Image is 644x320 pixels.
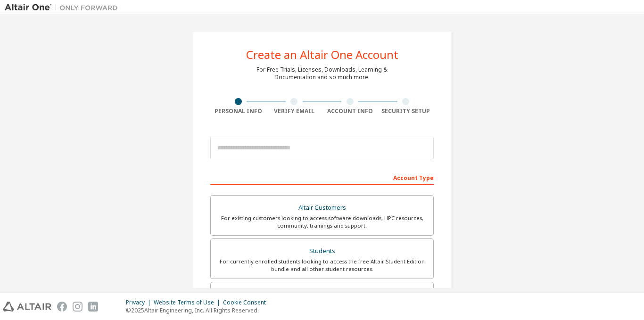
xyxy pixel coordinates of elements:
[210,107,266,115] div: Personal Info
[223,299,272,306] div: Cookie Consent
[216,288,428,301] div: Faculty
[3,302,51,312] img: altair_logo.svg
[88,302,98,312] img: linkedin.svg
[5,3,123,12] img: Altair One
[126,306,272,314] p: © 2025 Altair Engineering, Inc. All Rights Reserved.
[57,302,67,312] img: facebook.svg
[256,66,388,81] div: For Free Trials, Licenses, Downloads, Learning & Documentation and so much more.
[210,170,434,185] div: Account Type
[322,107,378,115] div: Account Info
[73,302,83,312] img: instagram.svg
[216,214,428,230] div: For existing customers looking to access software downloads, HPC resources, community, trainings ...
[126,299,154,306] div: Privacy
[266,107,322,115] div: Verify Email
[154,299,223,306] div: Website Terms of Use
[216,245,428,258] div: Students
[378,107,434,115] div: Security Setup
[216,258,428,273] div: For currently enrolled students looking to access the free Altair Student Edition bundle and all ...
[246,49,398,60] div: Create an Altair One Account
[216,201,428,214] div: Altair Customers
